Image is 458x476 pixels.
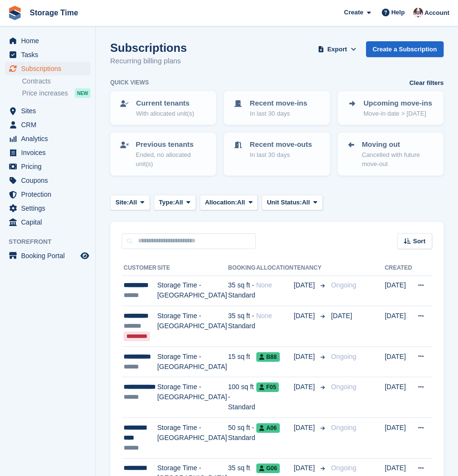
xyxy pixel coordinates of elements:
[21,62,79,75] span: Subscriptions
[22,89,68,98] span: Price increases
[21,34,79,48] span: Home
[339,133,443,175] a: Moving out Cancelled with future move-out
[157,377,228,418] td: Storage Time - [GEOGRAPHIC_DATA]
[9,237,95,247] span: Storefront
[115,198,129,207] span: Site:
[385,261,412,276] th: Created
[21,132,79,145] span: Analytics
[5,202,91,215] a: menu
[157,306,228,347] td: Storage Time - [GEOGRAPHIC_DATA]
[5,132,91,145] a: menu
[339,92,443,124] a: Upcoming move-ins Move-in date > [DATE]
[256,423,280,433] span: A06
[331,464,356,472] span: Ongoing
[225,92,329,124] a: Recent move-ins In last 30 days
[21,146,79,159] span: Invoices
[21,215,79,229] span: Capital
[294,352,317,362] span: [DATE]
[228,418,256,459] td: 50 sq ft - Standard
[5,146,91,159] a: menu
[159,198,175,207] span: Type:
[157,346,228,377] td: Storage Time - [GEOGRAPHIC_DATA]
[21,174,79,187] span: Coupons
[5,160,91,173] a: menu
[225,133,329,165] a: Recent move-outs In last 30 days
[362,139,435,150] p: Moving out
[250,109,307,119] p: In last 30 days
[5,34,91,48] a: menu
[136,150,207,169] p: Ended, no allocated unit(s)
[413,237,425,246] span: Sort
[385,275,412,306] td: [DATE]
[200,195,258,211] button: Allocation: All
[5,188,91,201] a: menu
[364,109,432,119] p: Move-in date > [DATE]
[302,198,310,207] span: All
[228,346,256,377] td: 15 sq ft
[294,382,317,392] span: [DATE]
[110,56,187,67] p: Recurring billing plans
[256,311,294,321] div: None
[110,41,187,54] h1: Subscriptions
[294,463,317,473] span: [DATE]
[331,353,356,360] span: Ongoing
[362,150,435,169] p: Cancelled with future move-out
[256,352,280,362] span: B88
[391,8,405,17] span: Help
[22,77,91,86] a: Contracts
[327,45,347,54] span: Export
[331,424,356,431] span: Ongoing
[21,118,79,131] span: CRM
[110,195,150,211] button: Site: All
[364,98,432,109] p: Upcoming move-ins
[228,377,256,418] td: 100 sq ft - Standard
[237,198,245,207] span: All
[5,215,91,229] a: menu
[331,312,352,320] span: [DATE]
[5,104,91,118] a: menu
[5,48,91,61] a: menu
[154,195,196,211] button: Type: All
[385,418,412,459] td: [DATE]
[228,306,256,347] td: 35 sq ft - Standard
[21,202,79,215] span: Settings
[5,249,91,262] a: menu
[331,281,356,289] span: Ongoing
[366,41,444,57] a: Create a Subscription
[294,311,317,321] span: [DATE]
[344,8,363,17] span: Create
[21,160,79,173] span: Pricing
[256,464,280,473] span: G06
[111,92,215,124] a: Current tenants With allocated unit(s)
[250,150,312,160] p: In last 30 days
[136,98,194,109] p: Current tenants
[250,139,312,150] p: Recent move-outs
[256,261,294,276] th: Allocation
[75,88,91,98] div: NEW
[250,98,307,109] p: Recent move-ins
[267,198,302,207] span: Unit Status:
[175,198,183,207] span: All
[5,118,91,131] a: menu
[111,133,215,175] a: Previous tenants Ended, no allocated unit(s)
[424,8,449,18] span: Account
[316,41,358,57] button: Export
[21,188,79,201] span: Protection
[157,275,228,306] td: Storage Time - [GEOGRAPHIC_DATA]
[26,5,82,21] a: Storage Time
[256,382,279,392] span: F05
[228,275,256,306] td: 35 sq ft - Standard
[122,261,157,276] th: Customer
[21,104,79,118] span: Sites
[294,423,317,433] span: [DATE]
[385,377,412,418] td: [DATE]
[136,109,194,119] p: With allocated unit(s)
[136,139,207,150] p: Previous tenants
[262,195,322,211] button: Unit Status: All
[294,280,317,290] span: [DATE]
[409,78,444,88] a: Clear filters
[22,88,91,98] a: Price increases NEW
[256,280,294,290] div: None
[129,198,137,207] span: All
[21,48,79,61] span: Tasks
